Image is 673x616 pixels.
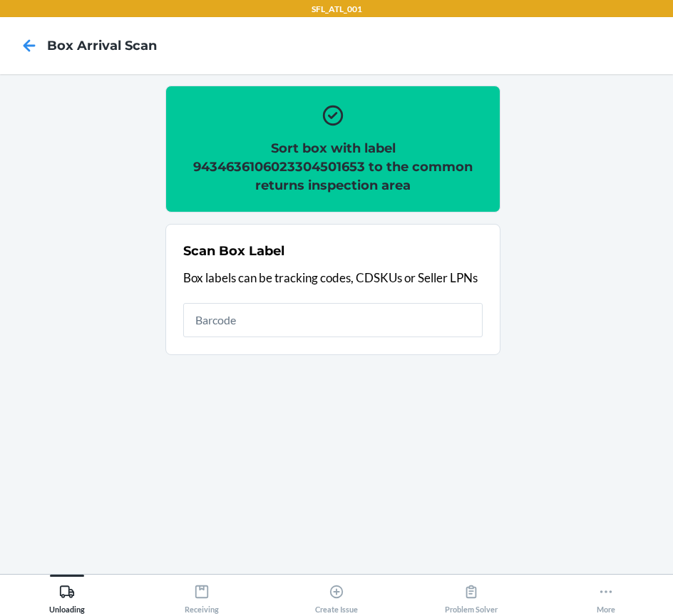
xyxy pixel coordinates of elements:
div: More [597,578,615,614]
p: Box labels can be tracking codes, CDSKUs or Seller LPNs [183,269,483,287]
h2: Sort box with label 9434636106023304501653 to the common returns inspection area [183,139,483,195]
button: More [538,575,673,614]
input: Barcode [183,303,483,337]
p: SFL_ATL_001 [312,3,362,16]
div: Unloading [49,578,85,614]
h2: Scan Box Label [183,242,284,260]
div: Problem Solver [445,578,498,614]
h4: Box Arrival Scan [47,36,157,55]
div: Receiving [185,578,219,614]
button: Receiving [135,575,269,614]
div: Create Issue [315,578,358,614]
button: Problem Solver [404,575,538,614]
button: Create Issue [269,575,404,614]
